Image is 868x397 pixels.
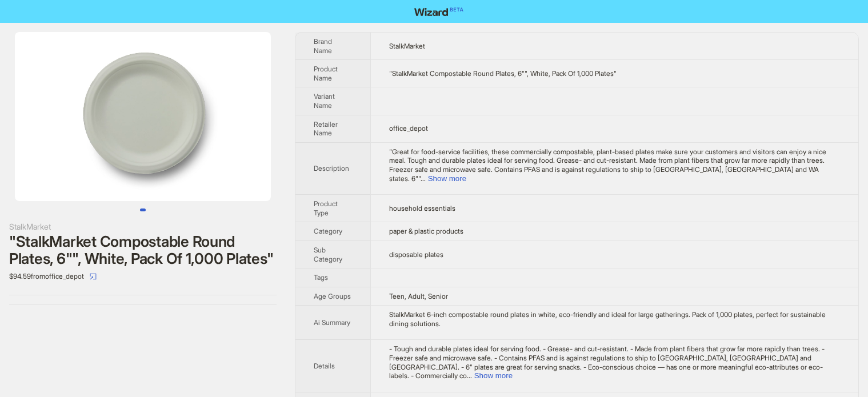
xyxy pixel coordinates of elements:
span: "StalkMarket Compostable Round Plates, 6"", White, Pack Of 1,000 Plates" [389,69,617,78]
div: "StalkMarket Compostable Round Plates, 6"", White, Pack Of 1,000 Plates" [9,233,277,267]
span: disposable plates [389,250,443,259]
button: Go to slide 1 [140,208,146,211]
span: Description [314,164,349,173]
div: $94.59 from office_depot [9,267,277,286]
span: Teen, Adult, Senior [389,292,448,300]
div: - Tough and durable plates ideal for serving food. - Grease- and cut-resistant. - Made from plant... [389,344,840,380]
span: Details [314,362,335,370]
span: ... [421,174,426,183]
span: Retailer Name [314,120,338,138]
div: StalkMarket [9,220,277,233]
span: household essentials [389,204,455,212]
div: "Great for food-service facilities, these commercially compostable, plant-based plates make sure ... [389,147,840,183]
span: Product Name [314,65,338,82]
span: Sub Category [314,246,342,263]
span: Tags [314,273,328,282]
span: - Tough and durable plates ideal for serving food. - Grease- and cut-resistant. - Made from plant... [389,344,825,380]
span: Product Type [314,199,338,217]
span: select [90,273,97,280]
span: paper & plastic products [389,227,463,235]
div: StalkMarket 6-inch compostable round plates in white, eco-friendly and ideal for large gatherings... [389,310,840,328]
button: Expand [428,174,466,183]
span: Age Groups [314,292,351,300]
span: "Great for food-service facilities, these commercially compostable, plant-based plates make sure ... [389,147,826,183]
span: Category [314,227,342,235]
button: Expand [474,371,513,380]
span: Variant Name [314,92,335,110]
span: Brand Name [314,37,332,55]
span: ... [467,371,472,380]
span: Ai Summary [314,318,350,327]
img: "StalkMarket Compostable Round Plates, 6"", White, Pack Of 1,000 Plates" image 1 [15,32,271,201]
span: StalkMarket [389,42,425,50]
span: office_depot [389,124,428,133]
